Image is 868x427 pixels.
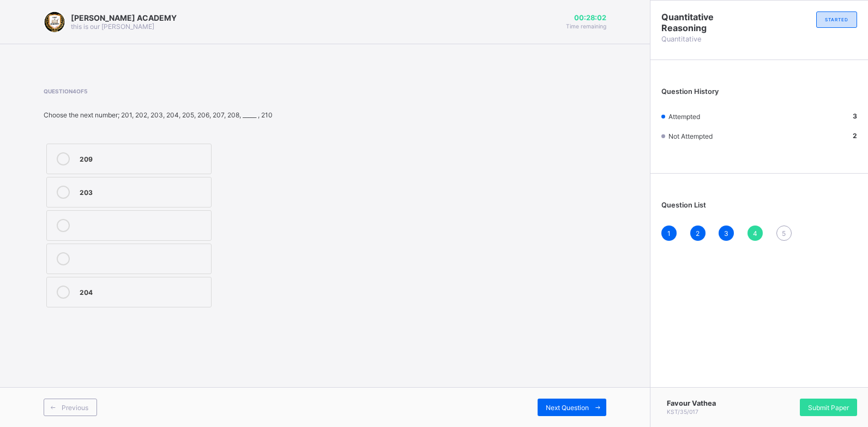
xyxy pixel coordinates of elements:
b: 2 [853,132,857,140]
span: 2 [696,229,700,238]
span: Question History [661,87,719,96]
div: Choose the next number; 201, 202, 203, 204, 205, 206, 207, 208, _____ , 210 [44,111,328,119]
span: 00:28:02 [566,14,606,22]
span: Favour Vathea [667,399,716,407]
span: 5 [782,229,786,238]
span: KST/35/017 [667,408,698,415]
span: Previous [62,404,88,412]
span: this is our [PERSON_NAME] [71,22,154,31]
b: 3 [853,112,857,120]
div: 209 [80,152,206,163]
span: STARTED [825,17,848,22]
span: Next Question [546,404,589,412]
div: 203 [80,186,206,197]
span: Submit Paper [808,404,849,412]
div: 204 [80,286,206,296]
span: Quantitative [661,35,759,43]
span: Time remaining [566,23,606,29]
span: 1 [667,229,671,238]
span: [PERSON_NAME] ACADEMY [71,13,177,22]
span: 3 [724,229,728,238]
span: Question List [661,201,706,209]
span: 4 [753,229,757,238]
span: Attempted [668,112,700,121]
span: Not Attempted [668,132,713,140]
span: Question 4 of 5 [44,88,328,94]
span: Quantitative Reasoning [661,11,759,33]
